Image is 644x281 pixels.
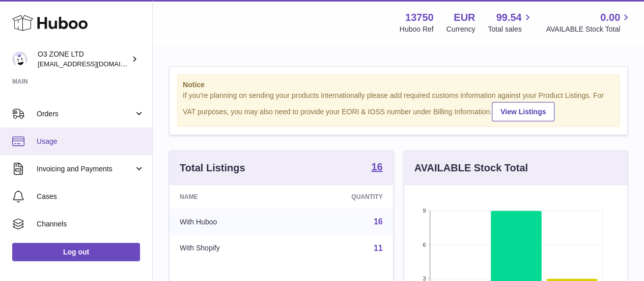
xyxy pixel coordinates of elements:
[454,11,475,24] strong: EUR
[492,102,554,121] a: View Listings
[600,11,620,24] span: 0.00
[37,137,145,146] span: Usage
[371,162,382,172] strong: 16
[374,217,383,226] a: 16
[170,209,290,235] td: With Huboo
[37,109,134,119] span: Orders
[37,192,145,201] span: Cases
[414,161,528,175] h3: AVAILABLE Stock Total
[37,164,134,174] span: Invoicing and Payments
[371,162,382,174] a: 16
[374,244,383,252] a: 11
[400,24,434,34] div: Huboo Ref
[546,24,632,34] span: AVAILABLE Stock Total
[496,11,521,24] span: 99.54
[12,243,140,261] a: Log out
[170,235,290,262] td: With Shopify
[170,185,290,209] th: Name
[183,91,614,121] div: If you're planning on sending your products internationally please add required customs informati...
[423,242,426,248] text: 6
[290,185,393,209] th: Quantity
[38,49,129,69] div: O3 ZONE LTD
[37,219,145,229] span: Channels
[446,24,475,34] div: Currency
[546,11,632,34] a: 0.00 AVAILABLE Stock Total
[12,52,27,67] img: internalAdmin-13750@internal.huboo.com
[488,24,533,34] span: Total sales
[423,208,426,214] text: 9
[488,11,533,34] a: 99.54 Total sales
[38,60,150,68] span: [EMAIL_ADDRESS][DOMAIN_NAME]
[405,11,434,24] strong: 13750
[183,80,614,90] strong: Notice
[180,161,245,175] h3: Total Listings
